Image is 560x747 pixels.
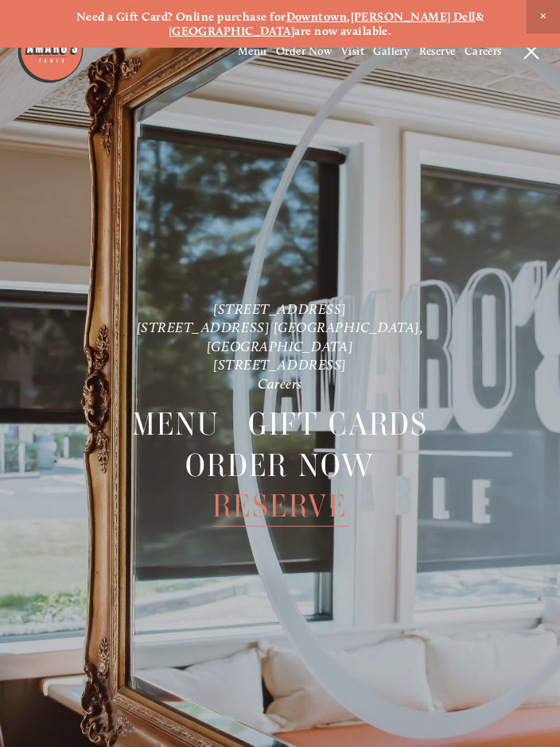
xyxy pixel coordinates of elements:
[17,17,84,84] img: Amaro's Table
[185,444,375,485] a: Order Now
[248,404,429,444] a: Gift Cards
[212,486,348,526] a: Reserve
[213,300,347,317] a: [STREET_ADDRESS]
[238,45,267,58] a: Menu
[286,10,348,24] a: Downtown
[132,404,220,444] a: Menu
[476,10,484,24] strong: &
[212,486,348,527] span: Reserve
[419,45,456,58] a: Reserve
[169,24,295,38] a: [GEOGRAPHIC_DATA]
[76,10,286,24] strong: Need a Gift Card? Online purchase for
[294,24,391,38] strong: are now available.
[347,10,350,24] strong: ,
[258,374,302,391] a: Careers
[373,45,410,58] a: Gallery
[248,404,429,445] span: Gift Cards
[132,404,220,445] span: Menu
[341,45,364,58] a: Visit
[351,10,476,24] a: [PERSON_NAME] Dell
[276,45,332,58] a: Order Now
[465,45,502,58] a: Careers
[137,319,427,354] a: [STREET_ADDRESS] [GEOGRAPHIC_DATA], [GEOGRAPHIC_DATA]
[213,356,347,373] a: [STREET_ADDRESS]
